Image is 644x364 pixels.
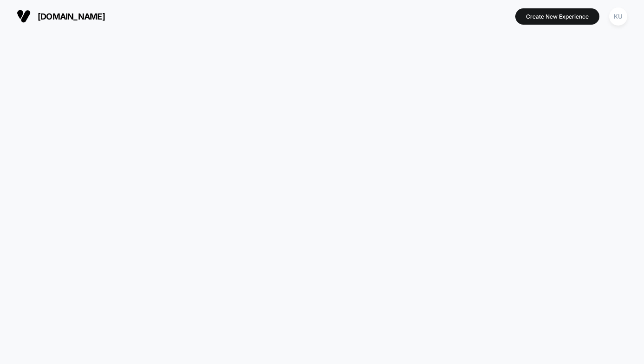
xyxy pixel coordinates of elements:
[38,12,105,21] span: [DOMAIN_NAME]
[515,8,599,25] button: Create New Experience
[14,9,108,24] button: [DOMAIN_NAME]
[17,9,31,23] img: Visually logo
[606,7,630,26] button: KU
[609,7,627,26] div: KU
